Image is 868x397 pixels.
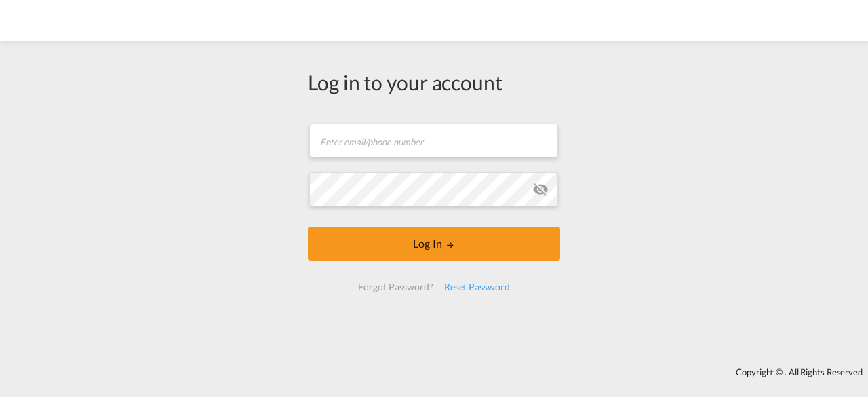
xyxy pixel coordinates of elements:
[439,275,515,299] div: Reset Password
[308,227,560,261] button: LOGIN
[532,181,549,197] md-icon: icon-eye-off
[353,275,438,299] div: Forgot Password?
[308,68,560,96] div: Log in to your account
[309,124,558,157] input: Enter email/phone number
